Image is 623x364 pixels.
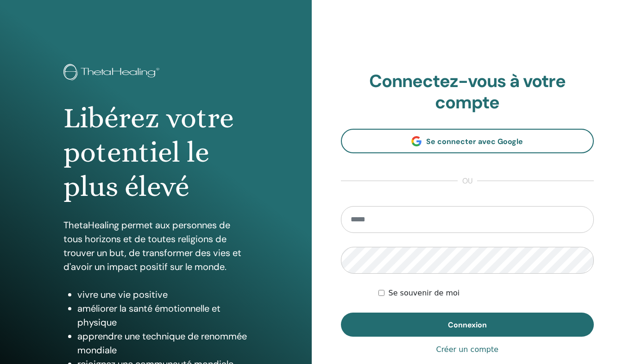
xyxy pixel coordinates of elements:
[436,344,498,355] a: Créer un compte
[63,218,248,274] p: ThetaHealing permet aux personnes de tous horizons et de toutes religions de trouver un but, de t...
[77,301,248,329] li: améliorer la santé émotionnelle et physique
[378,288,594,299] div: Keep me authenticated indefinitely or until I manually logout
[388,288,459,299] label: Se souvenir de moi
[341,313,594,337] button: Connexion
[77,288,248,301] li: vivre une vie positive
[426,137,523,146] span: Se connecter avec Google
[77,329,248,357] li: apprendre une technique de renommée mondiale
[448,320,487,330] span: Connexion
[63,101,248,204] h1: Libérez votre potentiel le plus élevé
[458,176,477,187] span: ou
[341,129,594,153] a: Se connecter avec Google
[341,71,594,113] h2: Connectez-vous à votre compte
